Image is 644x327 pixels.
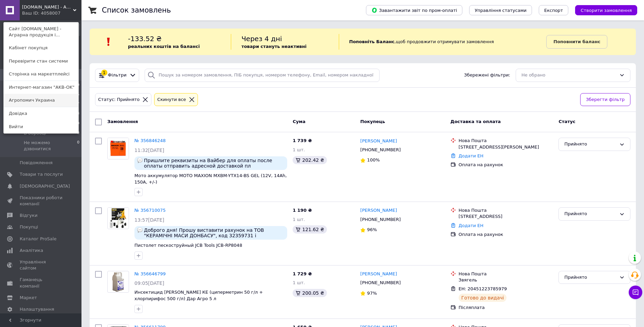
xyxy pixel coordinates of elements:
a: Додати ЕН [459,223,483,228]
div: Післяплата [459,305,553,311]
a: Пистолет пескоструйный JCB Tools JCB-RP8048 [134,243,242,248]
span: Покупець [360,119,385,124]
span: Створити замовлення [581,8,632,13]
h1: Список замовлень [102,6,171,14]
div: Ваш ID: 4058007 [22,10,51,16]
span: Маркет [20,295,37,301]
span: Пришлите реквизиты на Вайбер для оплаты после оплаты отправить адресной доставкой пл [PERSON_NAME... [144,158,284,169]
a: Довідка [4,107,78,120]
span: Статус [558,119,575,124]
span: ЕН: 20451223785979 [459,286,507,291]
span: 13:57[DATE] [134,217,164,223]
span: Збережені фільтри: [464,72,510,79]
span: Доброго дня! Прошу виставити рахунок на ТОВ "КЕРАМІЧНІ МАСИ ДОНБАСУ", код 32359731 і відправити н... [144,227,284,238]
button: Експорт [539,5,569,15]
a: Мото аккумулятор MOTO MAXION MXBM-YTX14-BS GEL (12V, 14Ah, 150A, +/-) [134,173,287,185]
a: Сторінка на маркетплейсі [4,68,78,81]
div: Статус: Прийнято [97,96,141,103]
div: Прийнято [564,274,617,281]
a: Сайт [DOMAIN_NAME] - Аграрна продукція і... [4,22,78,41]
span: Фільтри [108,72,127,79]
div: Звягель [459,277,553,283]
span: 96% [367,227,377,232]
span: Управління сайтом [20,259,63,271]
span: Покупці [20,224,38,230]
span: Показники роботи компанії [20,195,63,207]
span: Завантажити звіт по пром-оплаті [371,7,457,13]
a: Инсектицид [PERSON_NAME] КЕ (циперметрин 50 г/л + хлорпирифос 500 г/л) Дар Агро 5 л [134,290,263,301]
span: Налаштування [20,306,54,312]
div: [PHONE_NUMBER] [359,215,402,224]
a: Кабінет покупця [4,41,78,54]
b: Поповніть Баланс [349,39,394,44]
span: Експорт [544,8,563,13]
div: Нова Пошта [459,207,553,213]
a: Фото товару [107,271,129,293]
span: 1 190 ₴ [293,208,312,213]
span: Повідомлення [20,160,53,166]
div: 1 [101,70,107,76]
a: [PERSON_NAME] [360,138,397,144]
a: № 356846248 [134,138,166,143]
span: 0 [77,140,79,152]
span: Товари та послуги [20,171,63,177]
span: 1 739 ₴ [293,138,312,143]
div: [STREET_ADDRESS][PERSON_NAME] [459,144,553,150]
span: Pesticides.ua - Аграрна продукція і не тільки !!! [22,4,73,10]
span: Управління статусами [475,8,527,13]
img: :speech_balloon: [137,158,143,163]
div: Нова Пошта [459,138,553,144]
span: 1 шт. [293,147,305,152]
span: Аналітика [20,247,43,254]
span: -133.52 ₴ [128,35,162,43]
div: Оплата на рахунок [459,231,553,238]
button: Зберегти фільтр [580,93,630,106]
span: 97% [367,291,377,296]
img: Фото товару [108,208,129,229]
span: Зберегти фільтр [586,96,625,103]
a: Фото товару [107,207,129,229]
span: 1 729 ₴ [293,271,312,276]
b: реальних коштів на балансі [128,44,200,49]
span: Гаманець компанії [20,277,63,289]
img: Фото товару [108,138,129,159]
span: 100% [367,157,380,162]
span: 11:32[DATE] [134,148,164,153]
a: Агропомич Украина [4,94,78,107]
button: Завантажити звіт по пром-оплаті [366,5,462,15]
div: [PHONE_NUMBER] [359,145,402,154]
img: :speech_balloon: [137,227,143,233]
span: [DEMOGRAPHIC_DATA] [20,183,70,189]
div: Не обрано [521,72,617,79]
div: Готово до видачі [459,294,507,302]
img: :exclamation: [104,37,114,47]
button: Створити замовлення [575,5,637,15]
input: Пошук за номером замовлення, ПІБ покупця, номером телефону, Email, номером накладної [145,69,380,82]
b: товари стануть неактивні [241,44,307,49]
a: Вийти [4,120,78,133]
span: Відгуки [20,212,37,219]
span: Через 4 дні [241,35,282,43]
div: Cкинути все [156,96,187,103]
span: Не можемо дзвонитися [24,140,77,152]
div: 202.42 ₴ [293,156,327,164]
span: 09:05[DATE] [134,280,164,286]
div: [STREET_ADDRESS] [459,213,553,220]
a: Интернет-магазин "AKB-OK" [4,81,78,94]
div: Оплата на рахунок [459,162,553,168]
b: Поповнити баланс [553,39,600,44]
a: Перевірити стан системи [4,55,78,68]
button: Чат з покупцем [629,286,642,299]
a: Поповнити баланс [546,35,607,49]
div: 200.05 ₴ [293,289,327,297]
span: Cума [293,119,305,124]
div: Нова Пошта [459,271,553,277]
div: , щоб продовжити отримувати замовлення [339,34,547,50]
a: Створити замовлення [568,7,637,13]
a: [PERSON_NAME] [360,271,397,277]
div: [PHONE_NUMBER] [359,278,402,287]
button: Управління статусами [469,5,532,15]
